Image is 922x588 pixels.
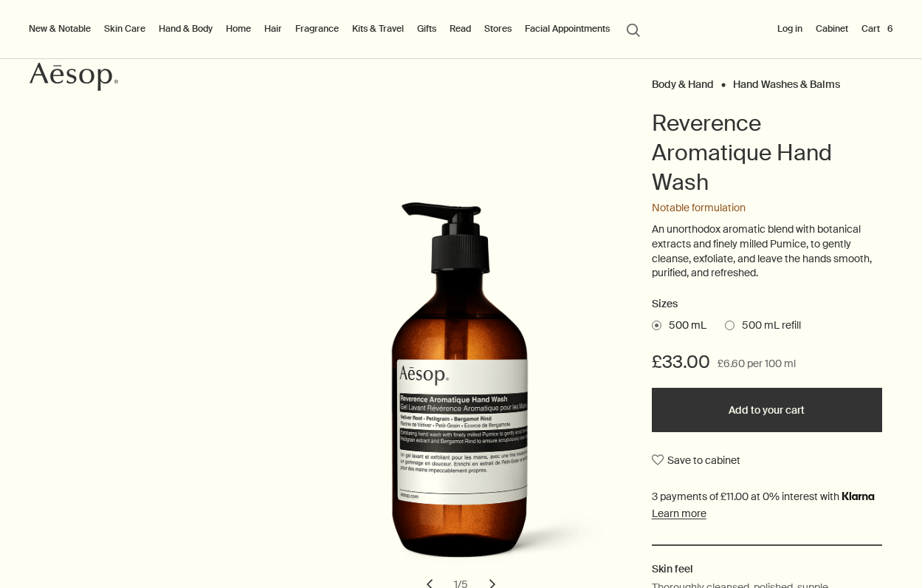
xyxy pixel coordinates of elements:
img: Reverence Aromatique Hand Wash texture [312,202,619,582]
img: Reverence Aromatique Hand Wash with pump [307,202,614,582]
img: Hands pumping reverence aromatique hand wash on a palm [316,202,623,582]
button: Save to cabinet [652,447,740,474]
button: Add to your cart - £33.00 [652,388,882,432]
a: Cabinet [813,20,851,38]
button: Log in [774,20,805,38]
a: Home [223,20,254,38]
a: Fragrance [292,20,342,38]
a: Hand Washes & Balms [733,78,840,84]
h1: Reverence Aromatique Hand Wash [652,109,882,197]
a: Body & Hand [652,78,714,84]
a: Kits & Travel [349,20,407,38]
span: £33.00 [652,350,710,374]
button: Open search [620,15,647,43]
a: Facial Appointments [522,20,613,38]
a: Hand & Body [156,20,216,38]
button: Stores [481,20,515,38]
h2: Sizes [652,295,882,313]
a: Read [447,20,474,38]
a: Aesop [26,58,122,99]
img: Back of Reverence Aromatique Hand Wash in amber bottle with pump [325,202,632,582]
svg: Aesop [30,62,118,92]
a: Skin Care [101,20,148,38]
img: Hands rubbing the reverence aromatique hand wash to wash hands [320,202,627,582]
a: Gifts [414,20,439,38]
h2: Skin feel [652,561,882,577]
p: An unorthodox aromatic blend with botanical extracts and finely milled Pumice, to gently cleanse,... [652,222,882,280]
a: Hair [261,20,285,38]
span: 500 mL refill [734,318,801,333]
button: Cart6 [859,20,896,38]
span: 500 mL [661,318,706,333]
span: £6.60 per 100 ml [718,355,796,373]
button: New & Notable [26,20,94,38]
